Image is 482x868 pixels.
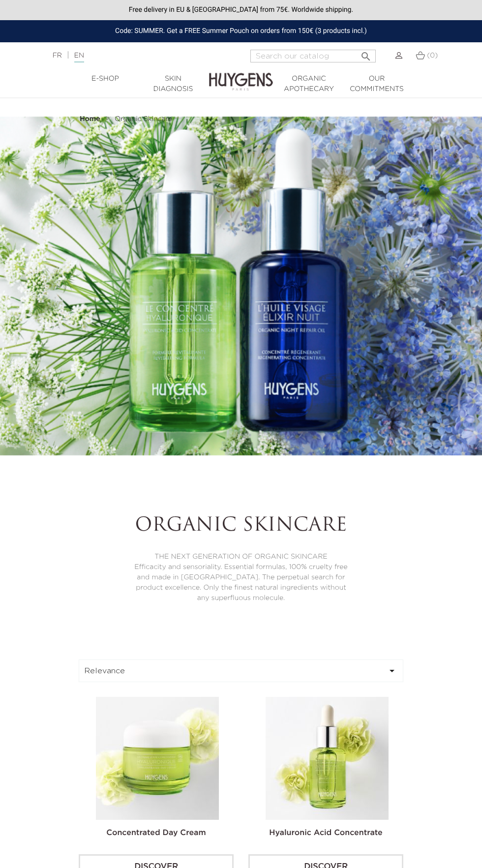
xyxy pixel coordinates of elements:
[386,665,398,677] i: 
[106,829,206,837] a: Concentrated Day Cream
[343,74,411,94] a: Our commitments
[139,74,207,94] a: Skin Diagnosis
[209,57,273,92] img: Huygens
[357,47,375,60] button: 
[96,697,219,820] img: Concentrated Day Cream
[115,116,172,122] span: Organic Skincare
[132,515,350,538] h1: Organic Skincare
[115,115,172,123] a: Organic Skincare
[250,50,376,62] input: Search
[80,116,100,122] strong: Home
[132,552,350,562] p: THE NEXT GENERATION OF ORGANIC SKINCARE
[275,74,343,94] a: Organic Apothecary
[48,50,194,61] div: |
[53,52,62,59] a: FR
[269,829,383,837] a: Hyaluronic Acid Concentrate
[132,562,350,603] p: Efficacity and sensoriality. Essential formulas, 100% cruelty free and made in [GEOGRAPHIC_DATA]....
[427,52,438,59] span: (0)
[80,115,102,123] a: Home
[79,659,403,682] button: Relevance
[266,697,389,820] img: Hyaluronic Acid Concentrate
[360,48,372,60] i: 
[71,74,139,84] a: E-Shop
[74,52,84,62] a: EN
